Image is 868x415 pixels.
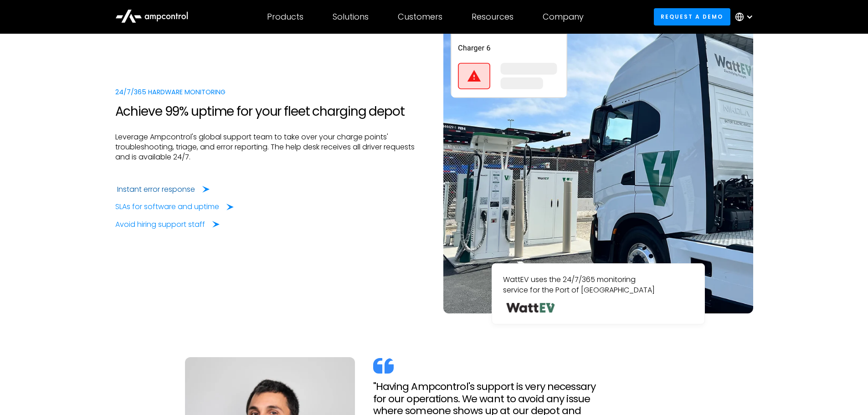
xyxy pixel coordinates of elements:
p: WattEV uses the 24/7/365 monitoring service for the Port of [GEOGRAPHIC_DATA] [503,275,693,295]
div: Resources [472,12,514,22]
div: Instant error response [117,184,195,195]
div: Solutions [333,12,369,22]
img: WattEV [443,4,753,313]
div: Customers [398,12,442,22]
div: Avoid hiring support staff [115,220,205,230]
img: quote icon [373,358,394,374]
div: Products [267,12,303,22]
div: 24/7/365 Hardware Monitoring [115,87,425,97]
img: WattEV Logo [503,303,556,313]
a: Avoid hiring support staff [115,220,220,230]
a: Request a demo [654,8,730,25]
div: SLAs for software and uptime [115,202,219,212]
p: Leverage Ampcontrol's global support team to take over your charge points' troubleshooting, triag... [115,132,425,163]
div: Company [543,12,584,22]
h2: Achieve 99% uptime for your fleet charging depot [115,104,425,119]
a: Instant error response [117,184,210,195]
a: SLAs for software and uptime [115,202,234,212]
